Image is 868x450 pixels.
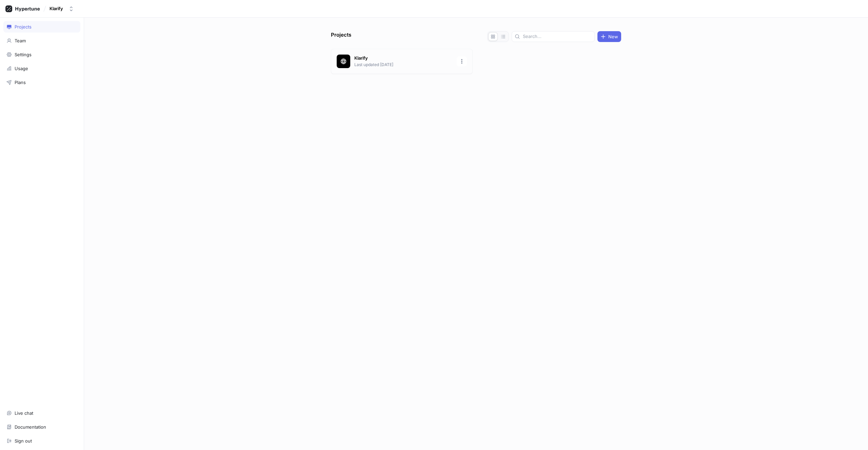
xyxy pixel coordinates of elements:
p: Last updated [DATE] [354,62,453,68]
button: Klarify [47,3,77,14]
div: Klarify [50,6,63,12]
a: Usage [3,63,80,74]
div: Settings [15,52,32,57]
div: Sign out [15,438,32,444]
div: Projects [15,24,32,29]
div: Live chat [15,410,33,416]
span: New [608,35,618,39]
a: Documentation [3,421,80,433]
input: Search... [523,33,592,40]
div: Team [15,38,26,43]
a: Projects [3,21,80,33]
button: New [597,31,621,42]
a: Team [3,35,80,46]
div: Usage [15,66,28,71]
a: Settings [3,49,80,60]
div: Documentation [15,424,46,430]
div: Plans [15,80,26,85]
p: Projects [331,31,351,42]
a: Plans [3,77,80,88]
p: Klarify [354,55,453,62]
